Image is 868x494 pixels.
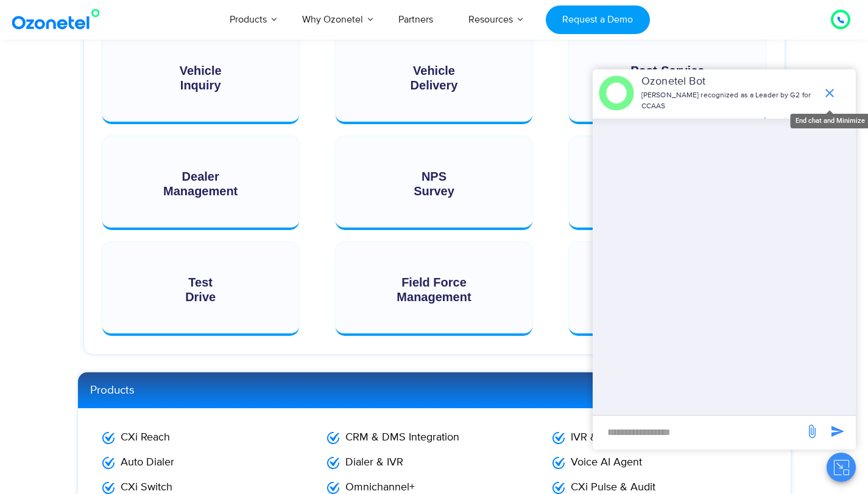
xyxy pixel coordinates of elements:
[817,81,842,105] span: end chat or minimize
[568,454,642,471] span: Voice AI Agent
[825,419,850,444] span: send message
[115,63,287,92] div: Vehicle Inquiry
[641,90,816,112] p: [PERSON_NAME] recognized as a Leader by G2 for CCAAS
[348,275,520,304] div: Field Force Management
[546,5,650,34] a: Request a Demo
[827,453,856,482] button: Close chat
[348,63,520,92] div: Vehicle Delivery
[641,74,816,90] p: Ozonetel Bot
[115,275,287,304] div: Test Drive
[581,275,753,304] div: Upsell Campaigns
[90,384,764,396] span: Products
[342,454,403,471] span: Dialer & IVR
[568,430,629,446] span: IVR & Dialer
[800,419,824,444] span: send message
[581,169,753,198] div: Spare Parts Inquiry
[581,63,753,92] div: Post-service NPS
[118,430,170,446] span: CXi Reach
[599,422,799,444] div: new-msg-input
[599,75,634,111] img: header
[118,454,174,471] span: Auto Dialer
[348,169,520,198] div: NPS Survey
[342,430,459,446] span: CRM & DMS Integration
[115,169,287,198] div: Dealer Management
